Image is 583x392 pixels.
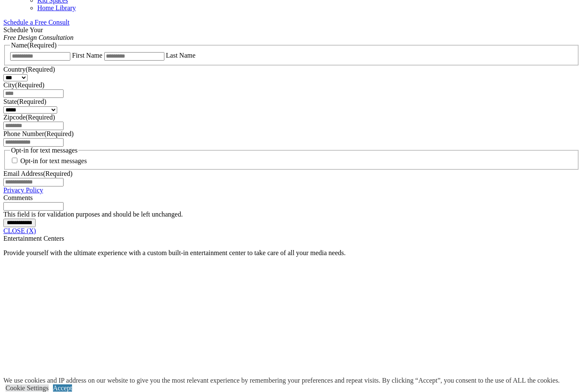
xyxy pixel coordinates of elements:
[6,384,49,392] a: Cookie Settings
[3,211,580,218] div: This field is for validation purposes and should be left unchanged.
[10,42,58,49] legend: Name
[166,52,196,59] label: Last Name
[72,52,103,59] label: First Name
[3,227,36,234] a: CLOSE (X)
[3,19,69,26] a: Schedule a Free Consult (opens a dropdown menu)
[25,66,55,73] span: (Required)
[15,81,44,89] span: (Required)
[53,384,72,392] a: Accept
[3,130,74,137] label: Phone Number
[25,114,55,121] span: (Required)
[43,170,72,177] span: (Required)
[3,81,44,89] label: City
[3,26,74,41] span: Schedule Your
[3,377,560,384] div: We use cookies and IP address on our website to give you the most relevant experience by remember...
[3,34,74,41] em: Free Design Consultation
[44,130,73,137] span: (Required)
[3,98,46,105] label: State
[3,66,55,73] label: Country
[3,235,64,242] span: Entertainment Centers
[3,186,43,194] a: Privacy Policy
[20,157,87,164] label: Opt-in for text messages
[27,42,56,49] span: (Required)
[10,147,78,154] legend: Opt-in for text messages
[17,98,46,105] span: (Required)
[3,114,55,121] label: Zipcode
[37,4,76,11] a: Home Library
[3,194,33,201] label: Comments
[3,249,580,257] p: Provide yourself with the ultimate experience with a custom built-in entertainment center to take...
[3,170,72,177] label: Email Address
